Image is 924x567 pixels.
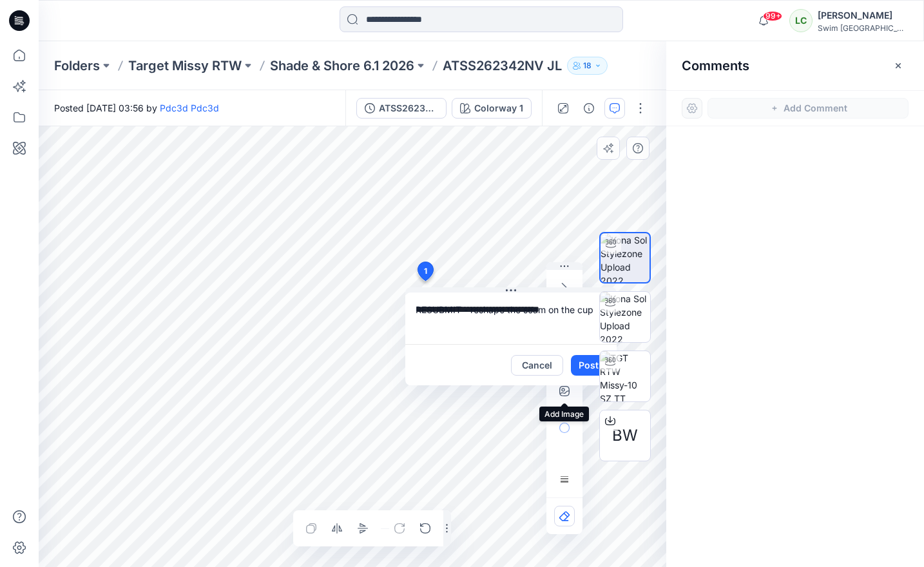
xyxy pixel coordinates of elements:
[424,265,427,277] span: 1
[600,351,650,401] img: TGT RTW Missy-10 SZ TT
[601,233,650,282] img: Kona Sol Stylezone Upload 2022
[54,57,100,75] a: Folders
[443,57,562,75] p: ATSS262342NV JL
[682,58,749,73] h2: Comments
[452,98,532,119] button: Colorway 1
[818,8,908,23] div: [PERSON_NAME]
[379,101,438,115] div: ATSS262342NV JL
[763,11,782,21] span: 99+
[612,424,638,447] span: BW
[567,57,608,75] button: 18
[818,23,908,33] div: Swim [GEOGRAPHIC_DATA]
[707,98,909,119] button: Add Comment
[128,57,242,75] a: Target Missy RTW
[571,355,606,376] button: Post
[511,355,563,376] button: Cancel
[583,59,592,73] p: 18
[270,57,414,75] a: Shade & Shore 6.1 2026
[356,98,447,119] button: ATSS262342NV JL
[789,9,813,32] div: LC
[160,102,219,113] a: Pdc3d Pdc3d
[54,101,219,115] span: Posted [DATE] 03:56 by
[579,98,599,119] button: Details
[474,101,523,115] div: Colorway 1
[600,292,650,342] img: Kona Sol Stylezone Upload 2022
